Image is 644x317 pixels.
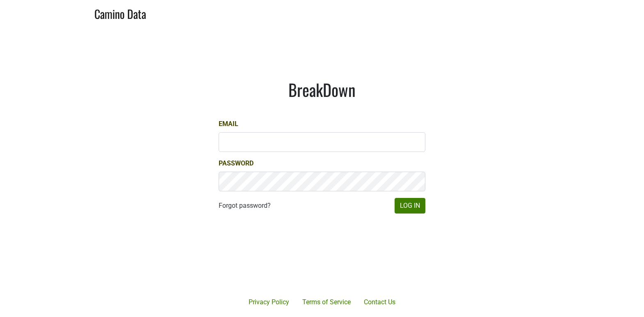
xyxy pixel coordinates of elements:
label: Password [219,158,253,168]
h1: BreakDown [219,80,425,99]
a: Contact Us [357,294,402,310]
a: Camino Data [94,3,146,23]
button: Log In [395,198,425,214]
label: Email [219,119,238,129]
a: Terms of Service [296,294,357,310]
a: Privacy Policy [242,294,296,310]
a: Forgot password? [219,201,271,211]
